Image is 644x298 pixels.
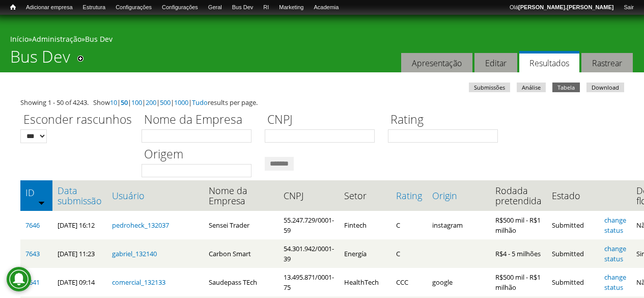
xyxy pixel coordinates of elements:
[52,239,107,268] td: [DATE] 11:23
[547,268,599,296] td: Submitted
[518,4,613,10] strong: [PERSON_NAME].[PERSON_NAME]
[174,98,188,107] a: 1000
[619,3,639,13] a: Sair
[391,268,427,296] td: CCC
[547,211,599,239] td: Submitted
[112,278,165,287] a: comercial_132133
[110,98,117,107] a: 10
[604,215,626,235] a: change status
[25,187,47,198] a: ID
[474,53,517,73] a: Editar
[552,83,580,92] a: Tabela
[112,191,199,201] a: Usuário
[278,239,339,268] td: 54.301.942/0001-39
[58,185,102,206] a: Data submissão
[604,244,626,263] a: change status
[204,180,278,211] th: Nome da Empresa
[85,34,113,44] a: Bus Dev
[427,211,490,239] td: instagram
[519,51,579,73] a: Resultados
[52,268,107,296] td: [DATE] 09:14
[391,239,427,268] td: C
[604,273,626,292] a: change status
[391,211,427,239] td: C
[192,98,208,107] a: Tudo
[5,3,21,12] a: Início
[490,268,547,296] td: R$500 mil - R$1 milhão
[110,3,157,13] a: Configurações
[38,199,45,206] img: ordem crescente
[265,111,381,129] label: CNPJ
[339,211,391,239] td: Fintech
[396,191,422,201] a: Rating
[142,146,258,164] label: Origem
[204,268,278,296] td: Saudepass TEch
[547,239,599,268] td: Submitted
[274,3,309,13] a: Marketing
[309,3,344,13] a: Academia
[339,239,391,268] td: Energía
[432,191,485,201] a: Origin
[547,180,599,211] th: Estado
[112,221,169,230] a: pedroheck_132037
[121,98,128,107] a: 50
[10,4,16,11] span: Início
[10,47,70,72] h1: Bus Dev
[157,3,203,13] a: Configurações
[581,53,633,73] a: Rastrear
[21,3,78,13] a: Adicionar empresa
[142,111,258,129] label: Nome da Empresa
[20,111,135,129] label: Esconder rascunhos
[401,53,472,73] a: Apresentação
[490,239,547,268] td: R$4 - 5 milhões
[469,83,510,92] a: Submissões
[278,211,339,239] td: 55.247.729/0001-59
[278,268,339,296] td: 13.495.871/0001-75
[52,211,107,239] td: [DATE] 16:12
[517,83,546,92] a: Análise
[258,3,274,13] a: RI
[160,98,171,107] a: 500
[131,98,142,107] a: 100
[203,3,227,13] a: Geral
[32,34,81,44] a: Administração
[388,111,505,129] label: Rating
[490,180,547,211] th: Rodada pretendida
[146,98,156,107] a: 200
[10,34,29,44] a: Início
[339,268,391,296] td: HealthTech
[25,249,40,258] a: 7643
[204,239,278,268] td: Carbon Smart
[25,221,40,230] a: 7646
[78,3,111,13] a: Estrutura
[490,211,547,239] td: R$500 mil - R$1 milhão
[278,180,339,211] th: CNPJ
[586,83,624,92] a: Download
[10,34,634,47] div: » »
[25,278,40,287] a: 7641
[227,3,259,13] a: Bus Dev
[505,3,619,13] a: Olá[PERSON_NAME].[PERSON_NAME]
[427,268,490,296] td: google
[204,211,278,239] td: Sensei Trader
[20,97,624,107] div: Showing 1 - 50 of 4243. Show | | | | | | results per page.
[339,180,391,211] th: Setor
[112,249,157,258] a: gabriel_132140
